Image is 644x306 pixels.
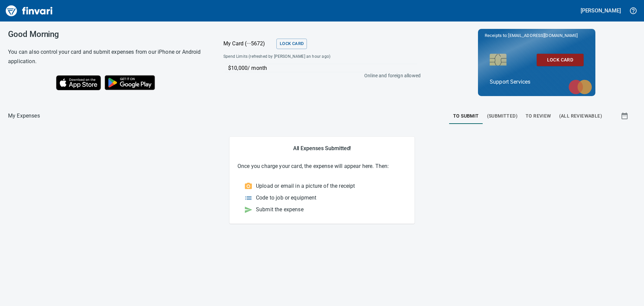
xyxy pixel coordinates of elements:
[490,78,584,86] p: Support Services
[487,112,518,120] span: (Submitted)
[256,206,304,214] p: Submit the expense
[537,54,584,66] button: Lock Card
[101,72,159,94] img: Get it on Google Play
[276,39,307,49] button: Lock Card
[614,108,636,124] button: Show transactions within a particular date range
[526,112,551,120] span: To Review
[218,72,421,79] p: Online and foreign allowed
[485,32,589,39] p: Receipts to:
[223,53,375,60] span: Spend Limits (refreshed by [PERSON_NAME] an hour ago)
[8,47,207,66] h6: You can also control your card and submit expenses from our iPhone or Android application.
[256,194,317,202] p: Code to job or equipment
[223,40,274,48] p: My Card (···5672)
[237,162,407,170] p: Once you charge your card, the expense will appear here. Then:
[559,112,602,120] span: (All Reviewable)
[280,40,304,48] span: Lock Card
[565,76,595,98] img: mastercard.svg
[8,112,40,120] p: My Expenses
[8,112,40,120] nav: breadcrumb
[56,75,101,90] img: Download on the App Store
[542,56,578,64] span: Lock Card
[237,145,407,152] h5: All Expenses Submitted!
[579,5,623,16] button: [PERSON_NAME]
[507,32,578,39] span: [EMAIL_ADDRESS][DOMAIN_NAME]
[8,30,207,39] h3: Good Morning
[581,7,621,14] h5: [PERSON_NAME]
[453,112,479,120] span: To Submit
[256,182,355,190] p: Upload or email in a picture of the receipt
[4,3,54,19] img: Finvari
[228,64,417,72] p: $10,000 / month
